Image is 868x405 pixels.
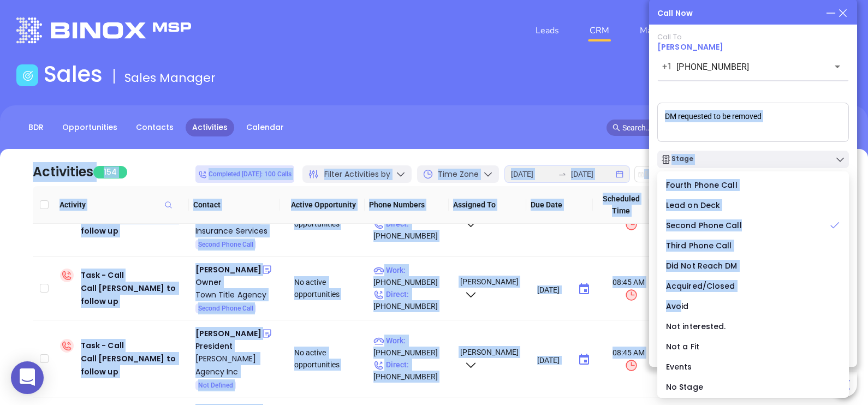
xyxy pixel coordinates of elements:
p: [PHONE_NUMBER] [373,335,450,359]
h1: Sales [44,61,103,87]
div: Call Now [657,8,693,19]
div: Call [PERSON_NAME] to follow up [81,211,187,237]
input: MM/DD/YYYY [537,354,569,365]
div: Activities [33,162,93,182]
span: 154 [93,166,127,178]
a: Town Title Agency [195,288,280,301]
a: Activities [186,118,234,136]
span: Direct : [373,360,409,369]
input: Search… [622,122,818,134]
button: Choose date, selected date is Aug 12, 2025 [573,278,595,300]
th: Phone Numbers [365,186,449,224]
span: Lead on Deck [666,200,720,211]
span: Direct : [373,219,409,228]
div: Stage [661,154,693,165]
div: [PERSON_NAME] [195,263,261,276]
span: Second Phone Call [198,302,253,314]
th: Assigned To [449,186,526,224]
button: Open [830,59,845,74]
th: Active Opportunity [280,186,364,224]
a: [PERSON_NAME] [657,41,723,52]
input: Enter phone number or name [676,61,813,73]
input: End date [571,168,614,180]
span: No Stage [666,382,703,392]
button: Choose date, selected date is Aug 12, 2025 [573,349,595,371]
a: Contacts [129,118,180,136]
div: Call [PERSON_NAME] to follow up [81,352,187,378]
div: Owner [195,276,280,288]
span: Acquired/Closed [666,281,735,291]
span: 08:45 AM [605,347,653,372]
span: Completed [DATE]: 100 Calls [198,168,292,180]
span: Fourth Phone Call [666,180,738,190]
div: Call [PERSON_NAME] to follow up [81,282,187,308]
img: logo [16,17,191,43]
span: Second Phone Call [666,220,742,231]
div: [PERSON_NAME] [195,327,261,340]
p: [PHONE_NUMBER] [373,218,450,242]
span: Time Zone [438,169,479,180]
span: Avoid [666,301,689,312]
th: Due Date [526,186,593,224]
span: to [558,170,567,178]
div: President [195,340,280,352]
span: swap-right [558,170,567,178]
a: [PERSON_NAME] Agency Inc [195,352,280,378]
input: MM/DD/YYYY [537,284,569,295]
button: Edit Due Date [634,166,695,182]
input: Start date [511,168,554,180]
div: No active opportunities [294,347,365,371]
th: Scheduled Time [593,186,649,224]
a: Leads [531,20,563,41]
span: Work : [373,266,406,275]
a: Calendar [240,118,290,136]
a: CRM [585,20,614,41]
span: [PERSON_NAME] [459,207,519,228]
a: [PERSON_NAME] Insurance Services [195,211,280,237]
span: Not Defined [198,379,233,391]
span: Did Not Reach DM [666,260,738,271]
div: No active opportunities [294,276,365,300]
span: Direct : [373,290,409,299]
span: Third Phone Call [666,240,732,251]
a: Marketing [635,20,684,41]
span: Not interested. [666,321,726,332]
div: Task - Call [81,339,187,378]
span: Not a Fit [666,341,699,352]
span: Call To [657,32,682,42]
span: [PERSON_NAME] [459,348,519,368]
span: search [613,124,620,132]
span: Activity [60,199,185,211]
span: Second Phone Call [198,239,253,251]
div: Task - Call [81,269,187,308]
p: [PHONE_NUMBER] [373,359,450,383]
span: Events [666,361,692,372]
span: [PERSON_NAME] [459,277,519,298]
p: [PHONE_NUMBER] [373,288,450,312]
button: Stage [657,151,849,168]
p: [PHONE_NUMBER] [373,264,450,288]
span: Sales Manager [124,69,216,86]
span: Filter Activities by [324,169,390,180]
a: BDR [22,118,50,136]
a: Opportunities [56,118,124,136]
span: 08:45 AM [605,276,653,302]
th: Contact [189,186,280,224]
span: Work : [373,336,406,345]
p: +1 [662,60,672,73]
